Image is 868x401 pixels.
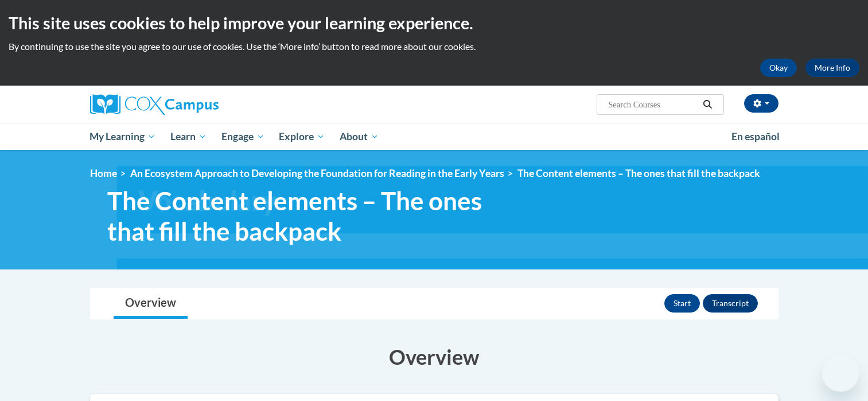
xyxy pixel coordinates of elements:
h3: Overview [90,342,779,371]
button: Transcript [703,294,758,313]
p: By continuing to use the site you agree to our use of cookies. Use the ‘More info’ button to read... [9,40,859,53]
span: About [340,130,379,144]
button: Account Settings [744,94,779,113]
span: Engage [221,130,264,144]
a: Home [90,167,117,179]
span: The Content elements – The ones that fill the backpack [517,167,760,179]
span: My Learning [89,130,155,144]
a: Learn [163,124,214,150]
iframe: Button to launch messaging window [822,355,859,392]
button: Search [699,98,716,111]
button: Start [664,294,700,313]
span: The Content elements – The ones that fill the backpack [107,186,503,246]
a: Engage [214,124,272,150]
a: My Learning [83,124,164,150]
a: An Ecosystem Approach to Developing the Foundation for Reading in the Early Years [130,167,504,179]
a: En español [724,125,787,149]
a: More Info [805,59,859,77]
a: Cox Campus [90,94,308,115]
input: Search Courses [607,98,699,111]
h2: This site uses cookies to help improve your learning experience. [9,11,859,34]
span: Learn [170,130,207,144]
span: Explore [279,130,325,144]
button: Okay [760,59,797,77]
a: Explore [271,124,332,150]
div: Main menu [73,124,796,150]
img: Cox Campus [90,94,219,115]
a: Overview [114,288,188,319]
span: En español [731,130,780,142]
a: About [332,124,386,150]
